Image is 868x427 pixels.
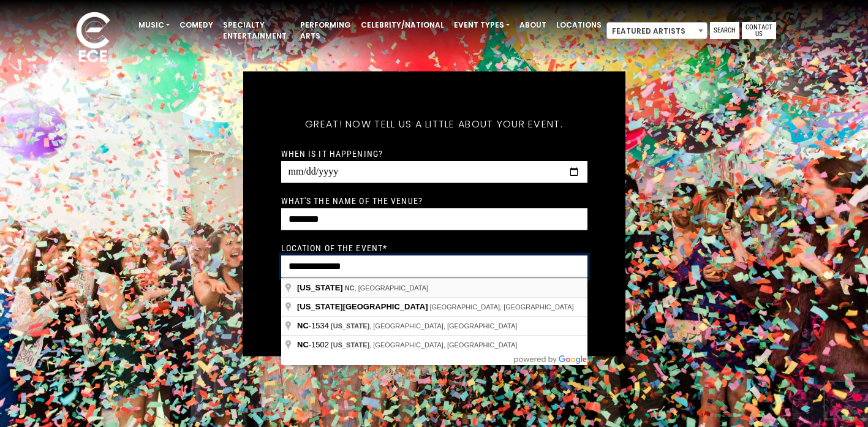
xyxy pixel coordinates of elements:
[281,102,587,146] h5: Great! Now tell us a little about your event.
[345,284,429,292] span: , [GEOGRAPHIC_DATA]
[281,148,383,159] label: When is it happening?
[281,195,423,206] label: What's the name of the venue?
[297,283,343,292] span: [US_STATE]
[297,340,331,349] span: -1502
[331,322,517,330] span: , [GEOGRAPHIC_DATA], [GEOGRAPHIC_DATA]
[297,321,331,330] span: -1534
[281,242,388,253] label: Location of the event
[297,340,309,349] span: NC
[515,15,551,36] a: About
[742,22,776,39] a: Contact Us
[175,15,218,36] a: Comedy
[331,341,369,349] span: [US_STATE]
[297,302,428,311] span: [US_STATE][GEOGRAPHIC_DATA]
[607,23,707,40] span: Featured Artists
[356,15,449,36] a: Celebrity/National
[606,22,708,39] span: Featured Artists
[345,284,355,292] span: NC
[551,15,606,36] a: Locations
[295,15,356,47] a: Performing Arts
[134,15,175,36] a: Music
[297,321,309,330] span: NC
[449,15,515,36] a: Event Types
[331,322,369,330] span: [US_STATE]
[331,341,517,349] span: , [GEOGRAPHIC_DATA], [GEOGRAPHIC_DATA]
[62,9,124,68] img: ece_new_logo_whitev2-1.png
[430,303,574,311] span: [GEOGRAPHIC_DATA], [GEOGRAPHIC_DATA]
[710,22,739,39] a: Search
[218,15,295,47] a: Specialty Entertainment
